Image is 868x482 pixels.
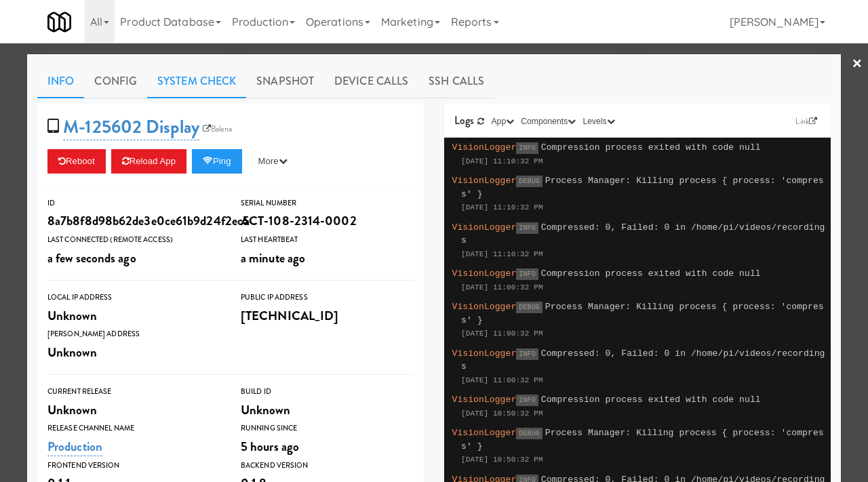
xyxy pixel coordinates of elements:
[241,422,414,435] div: Running Since
[47,209,220,233] div: 8a7b8f8d98b62de3e0ce61b9d24f2ec5
[461,176,824,199] span: Process Manager: Killing process { process: 'compress' }
[47,233,220,247] div: Last Connected (Remote Access)
[241,233,414,247] div: Last Heartbeat
[241,291,414,304] div: Public IP Address
[418,64,494,98] a: SSH Calls
[47,304,220,327] div: Unknown
[47,437,102,456] a: Production
[516,142,538,154] span: INFO
[47,291,220,304] div: Local IP Address
[47,10,71,34] img: Micromart
[461,283,543,292] span: [DATE] 11:00:32 PM
[241,437,299,456] span: 5 hours ago
[452,142,517,153] span: VisionLogger
[461,222,825,246] span: Compressed: 0, Failed: 0 in /home/pi/videos/recordings
[541,268,761,279] span: Compression process exited with code null
[454,113,474,128] span: Logs
[47,459,220,473] div: Frontend Version
[516,268,538,280] span: INFO
[579,115,618,128] button: Levels
[192,149,242,174] button: Ping
[516,348,538,360] span: INFO
[241,304,414,327] div: [TECHNICAL_ID]
[47,385,220,399] div: Current Release
[461,250,543,258] span: [DATE] 11:10:32 PM
[461,456,543,464] span: [DATE] 10:50:32 PM
[461,302,824,325] span: Process Manager: Killing process { process: 'compress' }
[37,64,84,98] a: Info
[452,176,517,186] span: VisionLogger
[199,122,236,136] a: Balena
[541,142,761,153] span: Compression process exited with code null
[63,114,199,140] a: M-125602 Display
[792,115,821,128] a: Link
[461,428,824,451] span: Process Manager: Killing process { process: 'compress' }
[541,395,761,405] span: Compression process exited with code null
[461,329,543,338] span: [DATE] 11:00:32 PM
[452,348,517,359] span: VisionLogger
[461,203,543,212] span: [DATE] 11:10:32 PM
[241,459,414,473] div: Backend Version
[517,115,579,128] button: Components
[241,209,414,233] div: ACT-108-2314-0002
[47,149,106,174] button: Reboot
[47,341,220,364] div: Unknown
[452,428,517,438] span: VisionLogger
[246,64,324,98] a: Snapshot
[516,302,542,313] span: DEBUG
[47,422,220,435] div: Release Channel Name
[241,399,414,422] div: Unknown
[852,43,863,85] a: ×
[324,64,418,98] a: Device Calls
[516,222,538,234] span: INFO
[241,197,414,210] div: Serial Number
[461,157,543,165] span: [DATE] 11:10:32 PM
[47,399,220,422] div: Unknown
[248,149,298,174] button: More
[452,395,517,405] span: VisionLogger
[461,348,825,372] span: Compressed: 0, Failed: 0 in /home/pi/videos/recordings
[488,115,518,128] button: App
[84,64,147,98] a: Config
[452,302,517,312] span: VisionLogger
[47,327,220,341] div: [PERSON_NAME] Address
[516,395,538,406] span: INFO
[452,268,517,279] span: VisionLogger
[516,176,542,187] span: DEBUG
[241,249,305,267] span: a minute ago
[47,197,220,210] div: ID
[111,149,186,174] button: Reload App
[461,409,543,418] span: [DATE] 10:50:32 PM
[452,222,517,233] span: VisionLogger
[147,64,246,98] a: System Check
[47,249,136,267] span: a few seconds ago
[241,385,414,399] div: Build Id
[461,376,543,384] span: [DATE] 11:00:32 PM
[516,428,542,439] span: DEBUG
